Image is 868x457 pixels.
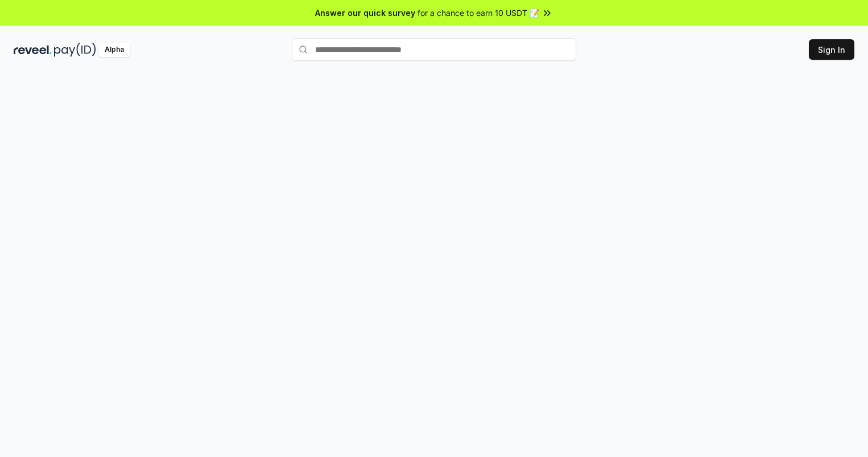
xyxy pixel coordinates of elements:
img: reveel_dark [14,43,52,57]
button: Sign In [809,39,854,60]
div: Alpha [98,43,130,57]
img: pay_id [54,43,96,57]
span: Answer our quick survey [315,7,415,19]
span: for a chance to earn 10 USDT 📝 [418,7,539,19]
